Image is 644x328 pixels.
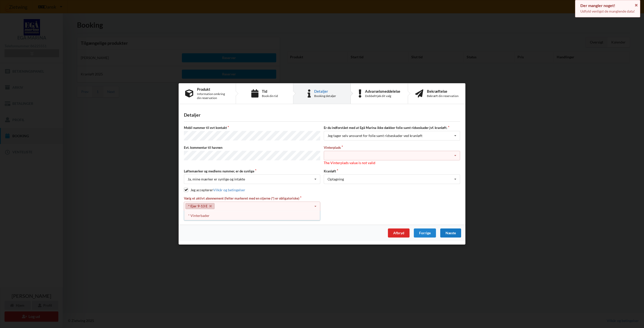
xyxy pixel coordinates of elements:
[184,196,320,201] label: Vælg et aktivt abonnement (felter markeret med en stjerne (*) er obligatoriske)
[184,188,245,192] label: Jeg accepterer
[184,169,320,173] label: Løftemærker og medlems nummer, er de synlige
[324,169,460,173] label: Kranløft
[184,145,320,150] label: Evt. kommentar til havnen
[262,94,278,98] div: Book din tid
[314,94,336,98] div: Booking detaljer
[197,87,229,91] div: Produkt
[328,134,422,138] div: Jeg tager selv ansvaret for folie samt ridseskader ved kranløft
[365,89,400,93] div: Advarselsmeddelelse
[427,94,459,98] div: Bekræft din reservation
[365,94,400,98] div: Dobbelttjek dit valg
[197,92,229,100] div: Information omkring din reservation
[324,161,375,165] span: The Vinterplads value is not valid
[324,126,460,130] label: Er du indforstået med at Egå Marina ikke dækker folie samt ridseskader jvf. kranløft.
[580,3,635,8] div: Der mangler noget!
[414,229,436,238] div: Forrige
[440,229,461,238] div: Næste
[184,112,460,118] div: Detaljer
[188,177,245,181] div: Ja, mine mærker er synlige og intakte
[388,229,410,238] div: Afbryd
[184,211,320,220] div: * Vinterbader
[184,126,320,130] label: Mobil nummer til evt kontakt
[324,145,460,150] label: Vinterplads
[580,9,635,14] p: Udfyld venligst de manglende data!
[328,177,344,181] div: Optagning
[314,89,336,93] div: Detaljer
[213,188,245,192] a: Vilkår og betingelser
[185,203,215,209] a: * Ejer 9-13 E
[262,89,278,93] div: Tid
[427,89,459,93] div: Bekræftelse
